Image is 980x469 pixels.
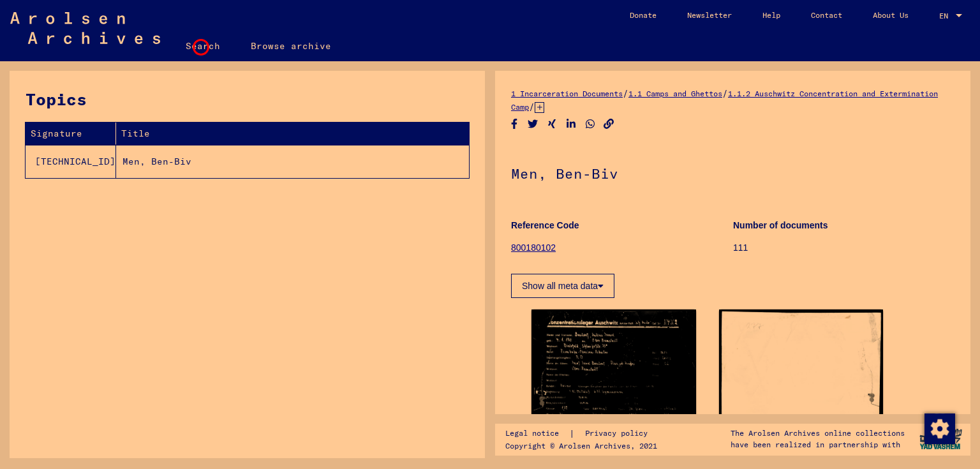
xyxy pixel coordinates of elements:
[565,116,578,132] button: Share on LinkedIn
[731,439,905,450] p: have been realized in partnership with
[505,427,663,440] div: |
[505,427,569,440] a: Legal notice
[731,428,905,439] p: The Arolsen Archives online collections
[584,116,597,132] button: Share on WhatsApp
[26,145,116,178] td: [TECHNICAL_ID]
[511,242,556,253] a: 800180102
[505,440,663,452] p: Copyright © Arolsen Archives, 2021
[917,423,965,455] img: yv_logo.png
[170,31,235,61] a: Search
[511,274,614,298] button: Show all meta data
[924,413,955,444] img: Change consent
[508,116,521,132] button: Share on Facebook
[116,145,469,178] td: Men, Ben-Biv
[722,87,728,99] span: /
[602,116,616,132] button: Copy link
[546,116,559,132] button: Share on Xing
[10,12,160,44] img: Arolsen_neg.svg
[623,87,628,99] span: /
[529,101,535,112] span: /
[26,87,468,112] h3: Topics
[575,427,663,440] a: Privacy policy
[733,241,954,255] p: 111
[511,89,623,98] a: 1 Incarceration Documents
[511,220,579,230] b: Reference Code
[733,220,828,230] b: Number of documents
[116,123,469,145] th: Title
[26,123,116,145] th: Signature
[511,144,954,200] h1: Men, Ben-Biv
[526,116,540,132] button: Share on Twitter
[235,31,346,61] a: Browse archive
[628,89,722,98] a: 1.1 Camps and Ghettos
[939,11,953,20] span: EN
